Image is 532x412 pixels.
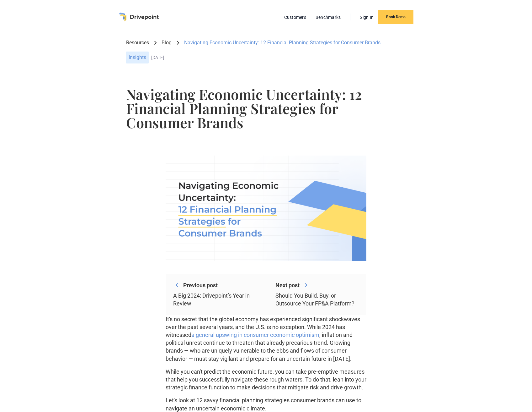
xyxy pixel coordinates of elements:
a: Customers [281,13,309,21]
a: Next postShould You Build, Buy, or Outsource Your FP&A Platform? [275,281,359,308]
a: Blog [162,39,172,46]
h1: Navigating Economic Uncertainty: 12 Financial Planning Strategies for Consumer Brands [126,87,406,129]
p: While you can't predict the economic future, you can take pre-emptive measures that help you succ... [166,368,366,392]
div: [DATE] [151,55,406,60]
a: Sign In [357,13,377,21]
div: Previous post [183,281,218,289]
div: Navigating Economic Uncertainty: 12 Financial Planning Strategies for Consumer Brands [184,39,380,46]
a: Book Demo [378,10,413,24]
a: Benchmarks [312,13,344,21]
div: Next post [275,281,300,289]
p: It's no secret that the global economy has experienced significant shockwaves over the past sever... [166,315,366,363]
a: A Big 2024: Drivepoint’s Year in Review [173,292,257,307]
a: Should You Build, Buy, or Outsource Your FP&A Platform? [275,292,359,307]
a: Previous postA Big 2024: Drivepoint’s Year in Review [173,281,257,308]
a: home [119,13,159,21]
p: Let's look at 12 savvy financial planning strategies consumer brands can use to navigate an uncer... [166,396,366,412]
div: Insights [126,52,149,63]
a: Resources [126,39,149,46]
a: a general upswing in consumer economic optimism [191,332,319,338]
